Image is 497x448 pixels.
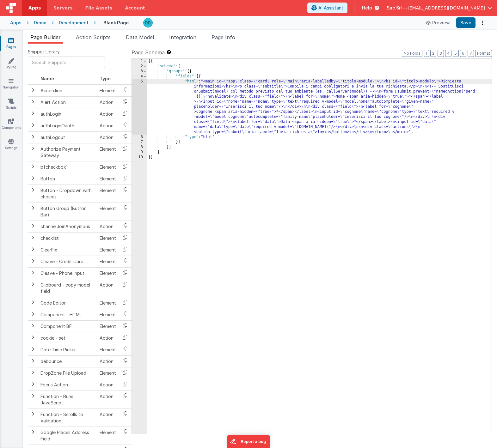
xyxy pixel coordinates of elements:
td: Element [97,320,119,332]
td: Element [97,232,119,244]
td: Element [97,297,119,309]
td: Element [97,244,119,256]
div: Apps [10,20,21,26]
td: Function - Scrolls to Validation [38,409,97,427]
div: 5 [132,79,147,135]
span: Integration [169,34,196,40]
td: Accordion [38,85,97,97]
td: Clipboard - copy model field [38,279,97,297]
span: Name [40,76,54,81]
div: 2 [132,64,147,69]
td: authLogout [38,131,97,143]
td: Action [97,131,119,143]
div: 6 [132,135,147,140]
td: Element [97,367,119,379]
span: Page Info [212,34,235,40]
td: Focus Action [38,379,97,390]
td: authLogin [38,108,97,120]
td: Element [97,344,119,355]
td: debounce [38,355,97,367]
td: Element [97,267,119,279]
td: Date Time Picker [38,344,97,355]
img: 5566de74795503dc7562e9a7bf0f5380 [144,18,152,27]
h4: Blank Page [103,20,129,25]
button: AI Assistant [307,3,347,13]
td: Action [97,409,119,427]
td: Action [97,332,119,344]
button: 4 [445,50,451,57]
td: Element [97,427,119,445]
div: Development [59,20,89,26]
td: Code Editor [38,297,97,309]
td: Action [97,355,119,367]
div: Demo [34,20,46,26]
button: 7 [468,50,474,57]
td: Action [97,279,119,297]
td: Action [97,96,119,108]
td: Action [97,221,119,232]
div: 3 [132,69,147,74]
td: Button Group (Button Bar) [38,203,97,221]
td: authLoginOauth [38,120,97,131]
td: Alert Action [38,96,97,108]
input: Search Snippets ... [28,57,105,68]
td: Component BF [38,320,97,332]
button: 1 [424,50,429,57]
td: Action [97,390,119,409]
td: Google Places Address Field [38,427,97,445]
div: 4 [132,74,147,79]
div: 8 [132,145,147,150]
span: File Assets [85,5,113,11]
td: Element [97,173,119,185]
td: Element [97,85,119,97]
div: 7 [132,140,147,145]
td: Component - HTML [38,309,97,320]
button: Format [475,50,492,57]
td: Action [97,120,119,131]
td: Element [97,185,119,203]
td: Function - Runs JavaScript [38,390,97,409]
button: 2 [430,50,436,57]
button: 6 [460,50,466,57]
td: DropZone File Upload [38,367,97,379]
td: Element [97,203,119,221]
span: Action Scripts [76,34,111,40]
div: 9 [132,150,147,155]
span: Page Builder [30,34,61,40]
span: Sac Srl — [387,5,408,11]
button: No Folds [402,50,422,57]
button: 5 [453,50,459,57]
button: 3 [438,50,444,57]
span: Servers [53,5,72,11]
div: 10 [132,155,147,160]
td: Authorize Payment Gateway [38,143,97,161]
span: [EMAIL_ADDRESS][DOMAIN_NAME] [408,5,485,11]
span: Apps [28,5,41,11]
td: Action [97,379,119,390]
td: Element [97,143,119,161]
span: Type [100,76,111,81]
button: Options [478,18,487,27]
iframe: Marker.io feedback button [227,435,270,448]
div: 1 [132,59,147,64]
span: Snippet Library [28,49,60,55]
td: cookie - set [38,332,97,344]
td: channelJoinAnonymous [38,221,97,232]
span: Help [362,5,372,11]
td: ClearFix [38,244,97,256]
td: Cleave - Phone Input [38,267,97,279]
td: Element [97,309,119,320]
td: Button - Dropdown with choices [38,185,97,203]
span: AI Assistant [318,5,343,11]
td: bfcheckbox1 [38,161,97,173]
td: Action [97,108,119,120]
button: Preview [422,18,454,28]
button: Sac Srl — [EMAIL_ADDRESS][DOMAIN_NAME] [387,5,492,11]
span: Page Schema [132,49,165,56]
td: Button [38,173,97,185]
span: Data Model [126,34,154,40]
td: Element [97,161,119,173]
td: Cleave - Credit Card [38,256,97,267]
td: checklist [38,232,97,244]
td: Element [97,256,119,267]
